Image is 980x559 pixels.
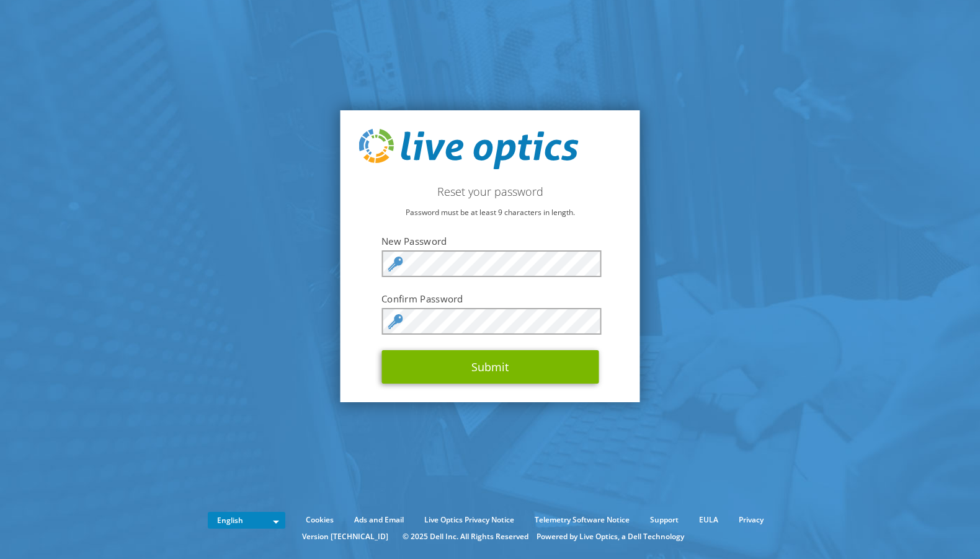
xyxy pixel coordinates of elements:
[729,513,773,527] a: Privacy
[396,530,535,544] li: © 2025 Dell Inc. All Rights Reserved
[296,530,394,544] li: Version [TECHNICAL_ID]
[345,513,413,527] a: Ads and Email
[359,185,621,198] h2: Reset your password
[359,129,579,170] img: live_optics_svg.svg
[381,293,599,305] label: Confirm Password
[415,513,523,527] a: Live Optics Privacy Notice
[690,513,728,527] a: EULA
[359,206,621,219] p: Password must be at least 9 characters in length.
[381,235,599,247] label: New Password
[537,530,684,544] li: Powered by Live Optics, a Dell Technology
[641,513,688,527] a: Support
[525,513,639,527] a: Telemetry Software Notice
[381,350,599,384] button: Submit
[296,513,343,527] a: Cookies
